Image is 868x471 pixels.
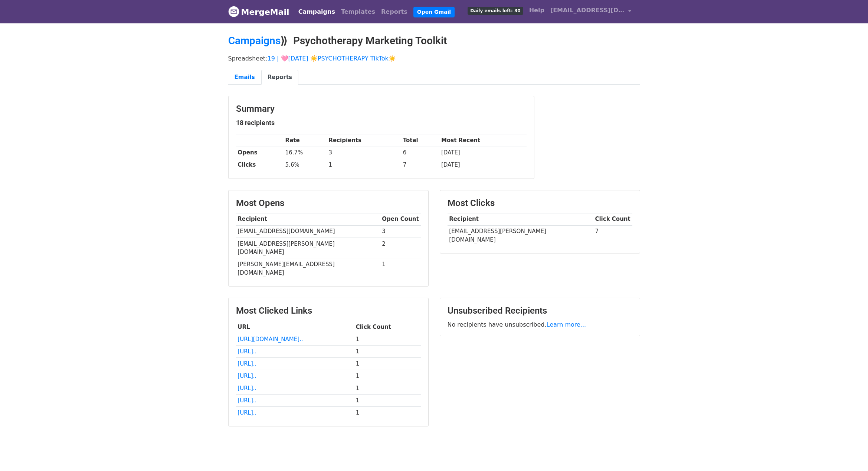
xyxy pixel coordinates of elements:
[228,6,239,17] img: MergeMail logo
[439,159,526,171] td: [DATE]
[439,134,526,147] th: Most Recent
[327,134,401,147] th: Recipients
[338,4,378,19] a: Templates
[380,213,421,225] th: Open Count
[354,358,421,370] td: 1
[238,397,256,404] a: [URL]..
[228,70,261,85] a: Emails
[413,7,455,17] a: Open Gmail
[268,55,396,62] a: 19 | 🩷[DATE] ☀️PSYCHOTHERAPY TikTok☀️
[448,225,593,246] td: [EMAIL_ADDRESS][PERSON_NAME][DOMAIN_NAME]
[236,225,380,238] td: [EMAIL_ADDRESS][DOMAIN_NAME]
[439,147,526,159] td: [DATE]
[354,333,421,345] td: 1
[228,35,640,47] h2: ⟫ Psychotherapy Marketing Toolkit
[593,225,632,246] td: 7
[238,336,303,343] a: [URL][DOMAIN_NAME]..
[236,119,527,127] h5: 18 recipients
[238,409,256,416] a: [URL]..
[236,104,527,114] h3: Summary
[354,321,421,333] th: Click Count
[380,258,421,279] td: 1
[526,3,547,18] a: Help
[236,321,354,333] th: URL
[448,305,632,316] h3: Unsubscribed Recipients
[354,345,421,357] td: 1
[401,134,439,147] th: Total
[354,370,421,382] td: 1
[401,159,439,171] td: 7
[236,198,421,209] h3: Most Opens
[448,213,593,225] th: Recipient
[261,70,298,85] a: Reports
[236,238,380,258] td: [EMAIL_ADDRESS][PERSON_NAME][DOMAIN_NAME]
[380,238,421,258] td: 2
[238,373,256,379] a: [URL]..
[236,305,421,316] h3: Most Clicked Links
[238,385,256,392] a: [URL]..
[327,147,401,159] td: 3
[593,213,632,225] th: Click Count
[228,55,640,62] p: Spreadsheet:
[401,147,439,159] td: 6
[354,382,421,395] td: 1
[295,4,338,19] a: Campaigns
[327,159,401,171] td: 1
[547,3,634,20] a: [EMAIL_ADDRESS][DOMAIN_NAME]
[236,258,380,279] td: [PERSON_NAME][EMAIL_ADDRESS][DOMAIN_NAME]
[831,435,868,471] iframe: Chat Widget
[228,35,281,47] a: Campaigns
[354,407,421,419] td: 1
[238,360,256,367] a: [URL]..
[236,147,284,159] th: Opens
[228,4,289,20] a: MergeMail
[468,7,523,15] span: Daily emails left: 30
[284,134,327,147] th: Rate
[378,4,410,19] a: Reports
[550,6,625,15] span: [EMAIL_ADDRESS][DOMAIN_NAME]
[380,225,421,238] td: 3
[448,321,632,328] p: No recipients have unsubscribed.
[284,147,327,159] td: 16.7%
[236,213,380,225] th: Recipient
[238,348,256,355] a: [URL]..
[547,321,586,328] a: Learn more...
[448,198,632,209] h3: Most Clicks
[354,395,421,407] td: 1
[465,3,526,18] a: Daily emails left: 30
[236,159,284,171] th: Clicks
[284,159,327,171] td: 5.6%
